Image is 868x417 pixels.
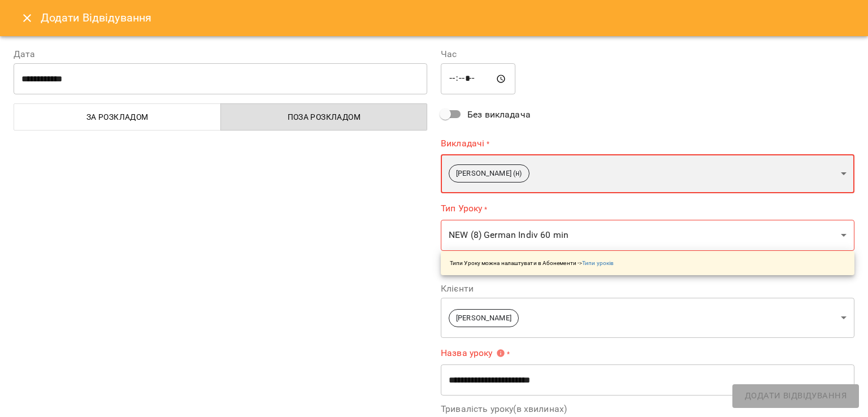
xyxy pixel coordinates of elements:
button: Close [14,5,41,32]
label: Дата [14,50,427,59]
span: Поза розкладом [228,110,421,124]
label: Тип Уроку [441,202,854,215]
svg: Вкажіть назву уроку або виберіть клієнтів [496,349,505,358]
label: Викладачі [441,137,854,150]
label: Тривалість уроку(в хвилинах) [441,405,854,414]
div: [PERSON_NAME] [441,298,854,338]
span: За розкладом [21,110,214,124]
label: Клієнти [441,284,854,293]
div: NEW (8) German Indiv 60 min [441,219,854,251]
h6: Додати Відвідування [41,9,152,27]
label: Час [441,50,854,59]
span: Назва уроку [441,349,505,358]
a: Типи уроків [582,260,614,266]
div: [PERSON_NAME] (н) [441,154,854,193]
p: Типи Уроку можна налаштувати в Абонементи -> [450,259,614,267]
button: Поза розкладом [220,103,428,131]
span: [PERSON_NAME] [449,313,518,324]
span: Без викладача [467,108,531,121]
button: За розкладом [14,103,221,131]
span: [PERSON_NAME] (н) [449,168,529,179]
